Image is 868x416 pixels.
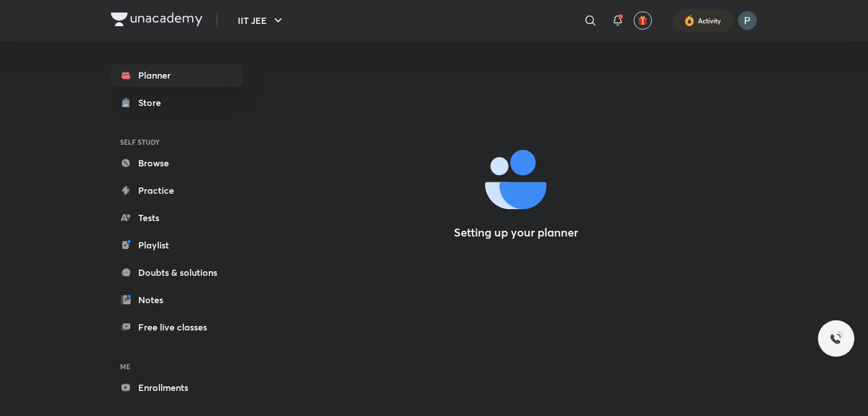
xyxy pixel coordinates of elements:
h6: ME [111,357,243,376]
img: Payal Kumari [738,11,757,30]
button: IIT JEE [231,9,292,32]
img: avatar [638,15,648,26]
a: Store [111,91,243,114]
a: Browse [111,152,243,174]
a: Playlist [111,234,243,256]
img: activity [684,14,695,27]
a: Planner [111,64,243,87]
a: Tests [111,206,243,229]
h6: SELF STUDY [111,132,243,152]
a: Enrollments [111,376,243,399]
button: avatar [634,11,652,30]
a: Free live classes [111,316,243,338]
a: Company Logo [111,13,202,29]
img: Company Logo [111,13,202,26]
a: Practice [111,179,243,202]
img: ttu [829,332,843,345]
div: Store [138,96,168,109]
a: Doubts & solutions [111,261,243,284]
a: Notes [111,288,243,311]
h4: Setting up your planner [454,226,578,239]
